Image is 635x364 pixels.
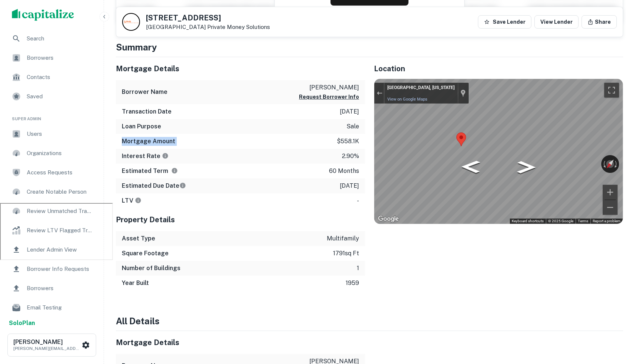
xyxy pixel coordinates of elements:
div: Lender Admin View [6,241,98,259]
button: Request Borrower Info [299,92,359,101]
a: View Lender [534,15,579,29]
button: Rotate clockwise [614,155,619,173]
h6: Year Built [122,279,149,288]
a: Search [6,30,98,47]
iframe: Chat Widget [598,305,635,340]
a: Organizations [6,144,98,162]
img: capitalize-logo.png [12,9,74,21]
span: Users [27,129,93,138]
div: Street View [374,79,623,224]
img: Google [376,214,401,224]
p: [DATE] [340,181,359,190]
span: Contacts [27,73,93,82]
p: [PERSON_NAME][EMAIL_ADDRESS][PERSON_NAME][DOMAIN_NAME] [13,345,80,352]
span: Borrowers [27,284,93,293]
span: Organizations [27,149,93,158]
span: © 2025 Google [548,219,573,223]
svg: Term is based on a standard schedule for this type of loan. [171,167,178,174]
strong: Solo Plan [9,319,35,327]
p: 1791 sq ft [333,249,359,258]
button: Exit the Street View [374,88,384,98]
p: [PERSON_NAME] [299,83,359,92]
p: 60 months [329,167,359,176]
path: Go Southwest [509,158,543,176]
button: Share [582,15,617,29]
a: Contacts [6,68,98,86]
path: Go Northeast [453,158,488,176]
span: Email Testing [27,303,93,312]
p: $558.1k [337,137,359,146]
p: multifamily [327,234,359,243]
h5: Property Details [116,214,365,225]
h5: Location [374,63,623,74]
span: Borrowers [27,53,93,62]
a: Open this area in Google Maps (opens a new window) [376,214,401,224]
h5: [STREET_ADDRESS] [146,14,270,22]
h4: All Details [116,314,623,328]
h6: Square Footage [122,249,169,258]
svg: Estimate is based on a standard schedule for this type of loan. [179,182,186,189]
a: Email Testing [6,299,98,317]
li: Super Admin [6,107,98,125]
a: Terms (opens in new tab) [578,219,588,223]
a: Borrowers [6,279,98,297]
h5: Mortgage Details [116,337,365,348]
p: 2.90% [342,152,359,161]
div: Access Requests [6,164,98,181]
span: Saved [27,92,93,101]
a: Review LTV Flagged Transactions [6,222,98,239]
a: Create Notable Person [6,183,98,201]
a: Borrowers [6,49,98,67]
span: Search [27,34,93,43]
h6: LTV [122,196,141,205]
h6: Asset Type [122,234,155,243]
p: [GEOGRAPHIC_DATA] [146,24,270,30]
div: Review Unmatched Transactions [6,202,98,220]
button: Keyboard shortcuts [512,219,544,224]
h6: Estimated Term [122,167,178,176]
span: Borrower Info Requests [27,265,93,273]
svg: LTVs displayed on the website are for informational purposes only and may be reported incorrectly... [135,197,141,204]
button: Rotate counterclockwise [601,155,606,173]
span: Access Requests [27,168,93,177]
button: Reset the view [602,155,619,173]
button: Zoom out [603,200,618,215]
a: Show location on map [460,89,466,97]
a: Saved [6,88,98,105]
span: Create Notable Person [27,187,93,196]
a: SoloPlan [9,319,35,328]
h5: Mortgage Details [116,63,365,74]
button: Save Lender [478,15,531,29]
p: sale [346,122,359,131]
a: Report a problem [593,219,621,223]
p: - [357,196,359,205]
button: [PERSON_NAME][PERSON_NAME][EMAIL_ADDRESS][PERSON_NAME][DOMAIN_NAME] [7,334,96,357]
p: [DATE] [340,107,359,116]
h4: Summary [116,40,623,54]
h6: Interest Rate [122,152,169,161]
h6: Borrower Name [122,88,167,96]
a: Private Money Solutions [207,24,270,30]
span: Review Unmatched Transactions [27,207,93,216]
a: Users [6,125,98,143]
h6: Transaction Date [122,107,172,116]
a: Borrower Info Requests [6,260,98,278]
div: [GEOGRAPHIC_DATA], [US_STATE] [387,85,455,91]
button: Zoom in [603,185,618,200]
h6: Number of Buildings [122,264,180,273]
span: Review LTV Flagged Transactions [27,226,93,235]
h6: Mortgage Amount [122,137,175,146]
h6: [PERSON_NAME] [13,339,80,345]
a: View on Google Maps [387,97,427,102]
